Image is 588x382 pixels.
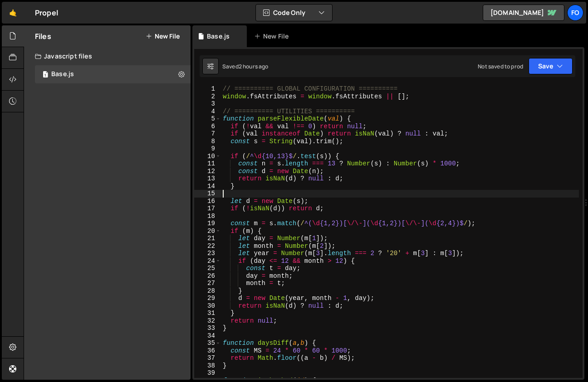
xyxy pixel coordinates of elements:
div: 10 [194,153,221,160]
div: Base.js [51,70,74,78]
a: 🤙 [2,2,24,24]
div: 11 [194,160,221,168]
h2: Files [35,31,51,41]
div: 18 [194,213,221,220]
div: 13 [194,175,221,183]
div: 20 [194,227,221,235]
div: 25 [194,265,221,272]
div: 38 [194,362,221,370]
div: Propel [35,7,58,18]
div: 22 [194,242,221,250]
button: New File [146,33,180,40]
div: 27 [194,280,221,287]
div: 15 [194,190,221,198]
div: 29 [194,295,221,302]
div: 21 [194,235,221,242]
div: 31 [194,309,221,317]
div: 26 [194,272,221,280]
a: [DOMAIN_NAME] [483,5,564,21]
div: 28 [194,287,221,295]
div: Javascript files [24,47,191,65]
div: 17 [194,205,221,213]
div: 23 [194,250,221,257]
a: fo [567,5,583,21]
div: 2 hours ago [239,63,269,70]
div: 9 [194,145,221,153]
div: 24 [194,257,221,265]
button: Save [529,58,573,74]
div: 5 [194,115,221,123]
div: 30 [194,302,221,310]
div: 8 [194,138,221,145]
div: Saved [222,63,269,70]
div: 14 [194,183,221,190]
div: 16 [194,198,221,205]
div: 17111/47186.js [35,65,191,83]
div: 35 [194,339,221,347]
div: 3 [194,100,221,108]
div: 19 [194,220,221,227]
div: 7 [194,130,221,138]
div: 6 [194,123,221,131]
div: 4 [194,108,221,116]
div: 1 [194,85,221,93]
div: 32 [194,317,221,325]
div: Not saved to prod [478,63,523,70]
div: 12 [194,168,221,175]
button: Code Only [256,5,332,21]
div: 36 [194,347,221,355]
div: 34 [194,332,221,340]
div: 2 [194,93,221,101]
span: 1 [43,72,48,79]
div: Base.js [207,32,230,41]
div: 33 [194,324,221,332]
div: 37 [194,354,221,362]
div: 39 [194,369,221,377]
div: New File [254,32,292,41]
